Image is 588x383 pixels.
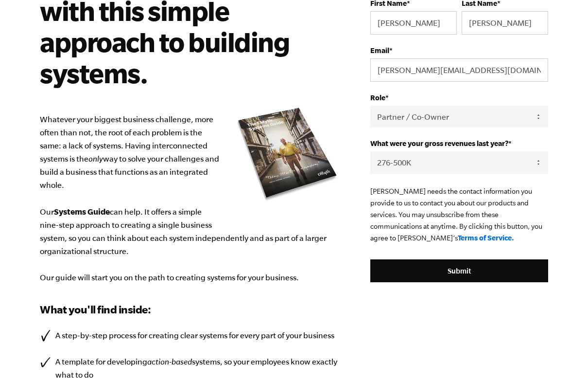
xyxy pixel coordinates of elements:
a: Terms of Service. [458,234,514,242]
b: Systems Guide [54,207,110,216]
p: Whatever your biggest business challenge, more often than not, the root of each problem is the sa... [40,113,341,284]
i: action-based [147,357,192,366]
span: What were your gross revenues last year? [370,139,508,147]
img: e-myth systems guide organize your business [234,104,341,204]
iframe: Chat Widget [539,336,588,383]
input: Submit [370,259,548,283]
p: [PERSON_NAME] needs the contact information you provide to us to contact you about our products a... [370,185,548,244]
i: only [88,154,103,163]
span: Email [370,46,389,55]
li: A template for developing systems, so your employees know exactly what to do [40,355,341,382]
span: Role [370,93,385,102]
li: A step-by-step process for creating clear systems for every part of your business [40,329,341,342]
h3: What you'll find inside: [40,302,341,317]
